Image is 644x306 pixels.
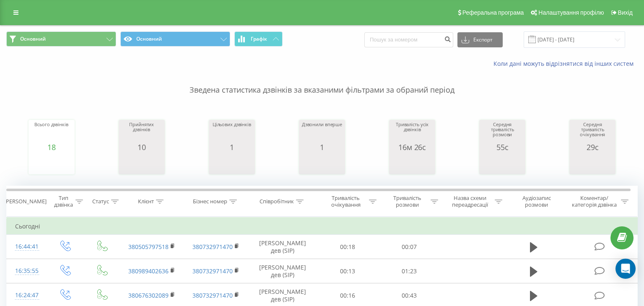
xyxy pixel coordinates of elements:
td: 01:23 [379,259,440,283]
button: Основний [120,31,230,47]
div: Тривалість очікування [325,194,367,209]
a: Коли дані можуть відрізнятися вiд інших систем [493,60,638,67]
button: Основний [6,31,116,47]
span: Реферальна програма [462,9,524,16]
div: 16:44:41 [15,239,38,255]
a: 380732971470 [192,267,233,275]
div: 16:35:55 [15,263,38,279]
div: Коментар/категорія дзвінка [570,194,619,209]
div: 55с [481,143,523,151]
div: Open Intercom Messenger [615,259,636,279]
div: Прийнятих дзвінків [121,122,163,143]
td: 00:18 [317,235,379,259]
input: Пошук за номером [364,32,453,47]
div: 18 [34,143,68,151]
p: Зведена статистика дзвінків за вказаними фільтрами за обраний період [6,68,638,96]
a: 380732971470 [192,243,233,251]
td: [PERSON_NAME] дев (SIP) [248,259,317,283]
div: Співробітник [260,198,294,205]
span: Основний [20,36,46,42]
div: Дзвонили вперше [302,122,342,143]
div: 16:24:47 [15,287,38,303]
button: Експорт [457,32,503,47]
a: 380505797518 [128,243,169,251]
td: Сьогодні [7,218,638,235]
div: 29с [571,143,613,151]
div: Тривалість усіх дзвінків [391,122,433,143]
div: 1 [302,143,342,151]
div: Аудіозапис розмови [512,194,561,209]
div: 10 [121,143,163,151]
button: Графік [234,31,283,47]
td: 00:13 [317,259,379,283]
a: 380989402636 [128,267,169,275]
div: Клієнт [138,198,154,205]
span: Графік [251,36,267,42]
div: Цільових дзвінків [213,122,251,143]
div: Тип дзвінка [53,194,73,209]
div: 16м 26с [391,143,433,151]
span: Вихід [618,9,633,16]
div: Бізнес номер [193,198,227,205]
div: Середня тривалість очікування [571,122,613,143]
div: 1 [213,143,251,151]
div: Всього дзвінків [34,122,68,143]
div: Статус [92,198,109,205]
span: Налаштування профілю [538,9,604,16]
div: [PERSON_NAME] [4,198,47,205]
a: 380732971470 [192,291,233,299]
td: 00:07 [379,235,440,259]
a: 380676302089 [128,291,169,299]
div: Середня тривалість розмови [481,122,523,143]
div: Назва схеми переадресації [448,194,493,209]
div: Тривалість розмови [386,194,428,209]
td: [PERSON_NAME] дев (SIP) [248,235,317,259]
